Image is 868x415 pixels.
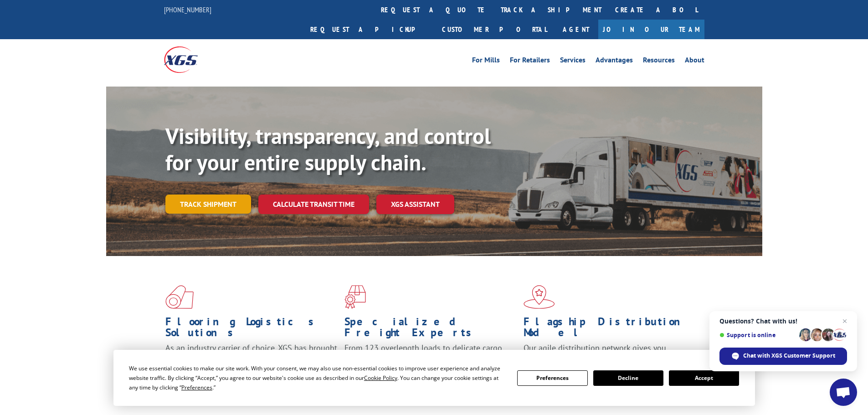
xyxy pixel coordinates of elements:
h1: Flagship Distribution Model [524,316,696,343]
div: Chat with XGS Customer Support [719,348,847,365]
span: Preferences [181,384,212,391]
h1: Flooring Logistics Solutions [165,316,338,343]
span: Close chat [839,316,850,327]
a: Request a pickup [303,20,435,39]
img: xgs-icon-focused-on-flooring-red [344,285,366,309]
div: We use essential cookies to make our site work. With your consent, we may also use non-essential ... [129,364,506,392]
img: xgs-icon-flagship-distribution-model-red [524,285,555,309]
a: Customer Portal [435,20,554,39]
button: Decline [593,370,663,386]
div: Open chat [830,379,857,406]
span: Our agile distribution network gives you nationwide inventory management on demand. [524,343,691,364]
button: Preferences [517,370,587,386]
span: Chat with XGS Customer Support [743,352,835,360]
a: [PHONE_NUMBER] [164,5,211,14]
a: About [685,56,704,67]
p: From 123 overlength loads to delicate cargo, our experienced staff knows the best way to move you... [344,343,517,383]
span: Support is online [719,332,796,338]
a: Advantages [596,56,633,67]
span: As an industry carrier of choice, XGS has brought innovation and dedication to flooring logistics... [165,343,337,375]
a: Agent [554,20,598,39]
div: Cookie Consent Prompt [113,350,755,406]
a: XGS ASSISTANT [376,195,454,214]
b: Visibility, transparency, and control for your entire supply chain. [165,122,491,176]
a: For Mills [472,56,500,67]
a: Calculate transit time [258,195,369,214]
a: Services [560,56,586,67]
h1: Specialized Freight Experts [344,316,517,343]
img: xgs-icon-total-supply-chain-intelligence-red [165,285,194,309]
button: Accept [669,370,739,386]
a: Join Our Team [598,20,704,39]
a: For Retailers [510,56,550,67]
span: Cookie Policy [364,374,397,382]
a: Track shipment [165,195,251,214]
span: Questions? Chat with us! [719,318,847,325]
a: Resources [643,56,675,67]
